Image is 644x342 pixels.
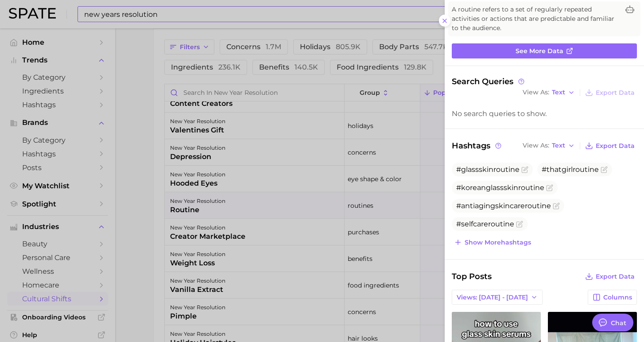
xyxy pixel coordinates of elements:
[552,143,565,148] span: Text
[452,140,503,152] span: Hashtags
[456,183,544,192] span: #koreanglassskinroutine
[546,184,553,191] button: Flag as miscategorized or irrelevant
[521,166,528,173] button: Flag as miscategorized or irrelevant
[583,270,637,283] button: Export Data
[516,47,563,55] span: See more data
[452,290,543,305] button: Views: [DATE] - [DATE]
[603,294,632,301] span: Columns
[520,140,577,152] button: View AsText
[588,290,637,305] button: Columns
[452,236,533,249] button: Show morehashtags
[596,273,635,280] span: Export Data
[456,220,514,228] span: #selfcareroutine
[542,165,599,174] span: #thatgirlroutine
[456,165,520,174] span: #glassskinroutine
[523,90,549,95] span: View As
[596,142,635,150] span: Export Data
[452,270,492,283] span: Top Posts
[516,221,523,228] button: Flag as miscategorized or irrelevant
[552,90,565,95] span: Text
[523,143,549,148] span: View As
[452,43,637,58] a: See more data
[583,140,637,152] button: Export Data
[553,202,560,210] button: Flag as miscategorized or irrelevant
[596,89,635,97] span: Export Data
[452,5,619,33] span: A routine refers to a set of regularly repeated activities or actions that are predictable and fa...
[452,109,637,118] div: No search queries to show.
[520,87,577,98] button: View AsText
[601,166,608,173] button: Flag as miscategorized or irrelevant
[452,77,526,86] span: Search Queries
[457,294,528,301] span: Views: [DATE] - [DATE]
[583,86,637,99] button: Export Data
[465,239,531,246] span: Show more hashtags
[456,202,551,210] span: #antiagingskincareroutine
